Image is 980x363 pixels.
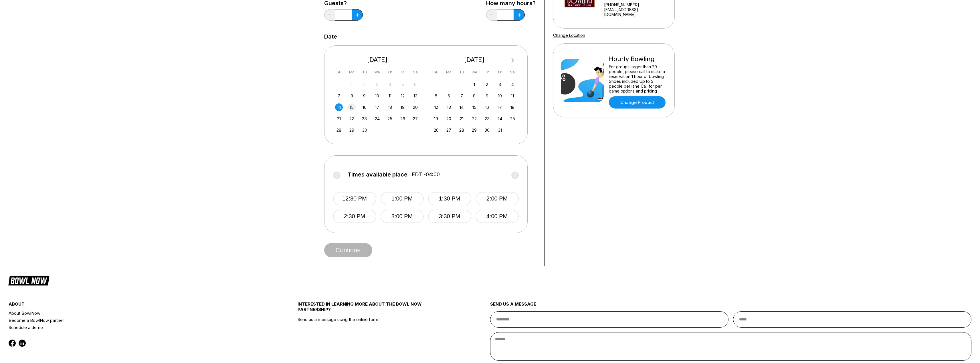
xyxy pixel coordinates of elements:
div: Not available Tuesday, September 2nd, 2025 [361,81,368,88]
div: Not available Monday, September 1st, 2025 [348,81,356,88]
div: Choose Sunday, October 19th, 2025 [432,115,440,123]
a: Schedule a demo [9,324,249,331]
div: Fr [496,68,504,76]
div: Choose Tuesday, September 23rd, 2025 [361,115,368,123]
button: 3:00 PM [381,210,424,223]
div: Choose Tuesday, September 30th, 2025 [361,126,368,134]
div: Choose Monday, October 6th, 2025 [445,92,453,100]
div: Choose Saturday, October 11th, 2025 [509,92,516,100]
button: 12:30 PM [333,192,376,205]
div: Choose Tuesday, October 7th, 2025 [458,92,466,100]
button: 1:00 PM [381,192,424,205]
div: Choose Friday, September 26th, 2025 [399,115,407,123]
div: [DATE] [430,56,519,64]
div: Choose Sunday, October 5th, 2025 [432,92,440,100]
div: Choose Friday, October 10th, 2025 [496,92,504,100]
button: 4:00 PM [476,210,519,223]
div: Mo [348,68,356,76]
div: Tu [361,68,368,76]
div: Su [335,68,343,76]
div: Hourly Bowling [609,55,667,63]
div: Choose Monday, September 29th, 2025 [348,126,356,134]
span: EDT -04:00 [412,171,440,178]
div: Choose Thursday, October 16th, 2025 [483,103,491,111]
div: Choose Sunday, September 28th, 2025 [335,126,343,134]
div: INTERESTED IN LEARNING MORE ABOUT THE BOWL NOW PARTNERSHIP? [298,301,442,317]
div: Choose Monday, October 13th, 2025 [445,103,453,111]
div: Not available Thursday, September 4th, 2025 [386,81,394,88]
div: Choose Thursday, October 30th, 2025 [483,126,491,134]
div: Choose Friday, September 12th, 2025 [399,92,407,100]
div: Choose Friday, October 24th, 2025 [496,115,504,123]
div: Sa [411,68,419,76]
div: Choose Thursday, September 11th, 2025 [386,92,394,100]
img: Hourly Bowling [561,59,604,102]
div: Choose Wednesday, September 10th, 2025 [373,92,381,100]
div: Choose Monday, October 27th, 2025 [445,126,453,134]
div: send us a message [490,301,972,311]
div: about [9,301,249,310]
div: Choose Sunday, September 21st, 2025 [335,115,343,123]
button: 1:30 PM [428,192,471,205]
div: Choose Tuesday, September 16th, 2025 [361,103,368,111]
div: Choose Monday, October 20th, 2025 [445,115,453,123]
a: Change Location [553,33,585,38]
div: Choose Friday, October 3rd, 2025 [496,81,504,88]
div: Choose Wednesday, October 29th, 2025 [470,126,478,134]
div: Not available Friday, September 5th, 2025 [399,81,407,88]
div: Tu [458,68,466,76]
div: Mo [445,68,453,76]
button: Next Month [508,56,517,65]
div: month 2025-09 [334,80,420,134]
div: Choose Monday, September 22nd, 2025 [348,115,356,123]
div: Not available Saturday, September 6th, 2025 [411,81,419,88]
div: For groups larger than 20 people, please call to make a reservation 1 hour of bowling Shoes inclu... [609,64,667,93]
div: Choose Tuesday, October 28th, 2025 [458,126,466,134]
div: Choose Sunday, October 12th, 2025 [432,103,440,111]
a: [EMAIL_ADDRESS][DOMAIN_NAME] [604,7,667,17]
div: Choose Wednesday, October 8th, 2025 [470,92,478,100]
div: We [470,68,478,76]
div: Choose Saturday, September 27th, 2025 [411,115,419,123]
div: Sa [509,68,516,76]
div: Choose Wednesday, October 22nd, 2025 [470,115,478,123]
div: Th [483,68,491,76]
div: Choose Saturday, September 20th, 2025 [411,103,419,111]
button: 2:30 PM [333,210,376,223]
div: Su [432,68,440,76]
div: Choose Wednesday, September 24th, 2025 [373,115,381,123]
div: Choose Sunday, September 14th, 2025 [335,103,343,111]
div: Choose Wednesday, October 1st, 2025 [470,81,478,88]
div: Choose Sunday, September 7th, 2025 [335,92,343,100]
span: Times available place [347,171,407,178]
div: month 2025-10 [431,80,517,134]
div: Choose Thursday, October 9th, 2025 [483,92,491,100]
div: Choose Thursday, October 23rd, 2025 [483,115,491,123]
button: 3:30 PM [428,210,471,223]
label: Date [324,33,337,40]
div: Choose Monday, September 15th, 2025 [348,103,356,111]
div: Choose Friday, October 17th, 2025 [496,103,504,111]
div: Choose Wednesday, September 17th, 2025 [373,103,381,111]
div: Choose Saturday, October 25th, 2025 [509,115,516,123]
div: Choose Tuesday, October 21st, 2025 [458,115,466,123]
div: Choose Saturday, October 4th, 2025 [509,81,516,88]
div: Choose Wednesday, October 15th, 2025 [470,103,478,111]
div: Choose Saturday, October 18th, 2025 [509,103,516,111]
div: Choose Tuesday, October 14th, 2025 [458,103,466,111]
button: 2:00 PM [476,192,519,205]
a: About BowlNow [9,310,249,317]
a: Change Product [609,96,666,109]
div: Choose Thursday, September 18th, 2025 [386,103,394,111]
div: Choose Friday, October 31st, 2025 [496,126,504,134]
div: [PHONE_NUMBER] [604,2,667,7]
div: Choose Thursday, September 25th, 2025 [386,115,394,123]
div: Choose Friday, September 19th, 2025 [399,103,407,111]
div: We [373,68,381,76]
div: Choose Thursday, October 2nd, 2025 [483,81,491,88]
div: Choose Sunday, October 26th, 2025 [432,126,440,134]
a: Become a BowlNow partner [9,317,249,324]
div: Not available Wednesday, September 3rd, 2025 [373,81,381,88]
div: Choose Monday, September 8th, 2025 [348,92,356,100]
div: Th [386,68,394,76]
